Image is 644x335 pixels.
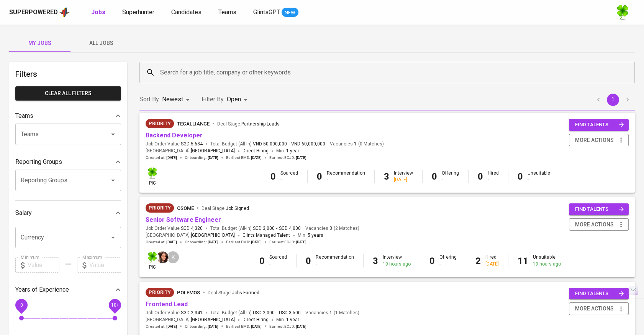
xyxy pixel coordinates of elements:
[280,177,298,183] div: -
[15,205,121,221] div: Salary
[591,94,635,106] nav: pagination navigation
[575,135,614,145] span: more actions
[146,289,174,296] span: Priority
[533,254,561,267] div: Unsuitable
[210,225,301,232] span: Total Budget (All-In)
[191,147,235,155] span: [GEOGRAPHIC_DATA]
[166,251,180,264] div: K
[308,233,323,238] span: 5 years
[432,171,437,182] b: 0
[146,239,177,245] span: Created at :
[296,239,306,245] span: [DATE]
[185,239,218,245] span: Onboarding :
[21,89,115,98] span: Clear All filters
[569,119,629,131] button: find talents
[488,170,499,183] div: Hired
[191,232,235,239] span: [GEOGRAPHIC_DATA]
[296,155,306,160] span: [DATE]
[171,8,203,17] a: Candidates
[569,203,629,215] button: find talents
[269,261,287,267] div: -
[146,119,174,128] div: New Job received from Demand Team
[518,171,523,182] b: 0
[9,8,58,17] div: Superpowered
[569,134,629,147] button: more actions
[243,317,269,322] span: Direct Hiring
[177,121,210,127] span: TecAlliance
[146,300,188,308] a: Frontend Lead
[146,204,174,212] span: Priority
[296,324,306,329] span: [DATE]
[569,288,629,300] button: find talents
[210,141,325,147] span: Total Budget (All-In)
[15,68,121,80] h6: Filters
[146,251,159,271] div: pic
[279,225,301,232] span: SGD 4,000
[146,225,203,232] span: Job Order Value
[442,177,459,183] div: -
[108,129,118,140] button: Open
[569,302,629,315] button: more actions
[14,38,66,48] span: My Jobs
[270,171,276,182] b: 0
[317,171,322,182] b: 0
[394,170,413,183] div: Interview
[218,8,238,17] a: Teams
[59,7,70,18] img: app logo
[298,233,323,238] span: Min.
[353,141,357,147] span: 1
[528,170,550,183] div: Unsuitable
[226,324,262,329] span: Earliest EMD :
[276,317,299,322] span: Min.
[146,120,174,127] span: Priority
[442,170,459,183] div: Offering
[384,171,389,182] b: 3
[202,206,249,211] span: Deal Stage :
[373,256,378,266] b: 3
[518,256,528,266] b: 11
[533,261,561,267] div: 19 hours ago
[122,8,156,17] a: Superhunter
[286,317,299,322] span: 1 year
[177,290,200,295] span: Polemos
[282,9,298,17] span: NEW
[181,225,203,232] span: SGD 4,320
[485,261,499,267] div: [DATE]
[146,216,221,223] a: Senior Software Engineer
[305,310,359,316] span: Vacancies ( 1 Matches )
[316,254,354,267] div: Recommendation
[146,155,177,160] span: Created at :
[108,232,118,243] button: Open
[575,205,624,214] span: find talents
[146,288,174,297] div: New Job received from Demand Team
[279,310,301,316] span: USD 3,500
[259,256,265,266] b: 0
[181,141,203,147] span: SGD 5,684
[20,302,23,307] span: 0
[181,310,203,316] span: SGD 2,341
[269,254,287,267] div: Sourced
[217,121,280,127] span: Deal Stage :
[328,225,332,232] span: 3
[146,232,235,239] span: [GEOGRAPHIC_DATA] ,
[146,203,174,213] div: New Job received from Demand Team
[439,261,457,267] div: -
[232,290,259,295] span: Jobs Farmed
[146,167,158,179] img: f9493b8c-82b8-4f41-8722-f5d69bb1b761.jpg
[185,324,218,329] span: Onboarding :
[202,95,224,104] p: Filter By
[15,86,121,101] button: Clear All filters
[75,38,127,48] span: All Jobs
[569,218,629,231] button: more actions
[177,205,194,211] span: Osome
[146,147,235,155] span: [GEOGRAPHIC_DATA] ,
[15,111,33,120] p: Teams
[575,220,614,229] span: more actions
[306,256,311,266] b: 0
[280,170,298,183] div: Sourced
[15,157,62,167] p: Reporting Groups
[166,324,177,329] span: [DATE]
[210,310,301,316] span: Total Budget (All-In)
[478,171,483,182] b: 0
[575,120,624,129] span: find talents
